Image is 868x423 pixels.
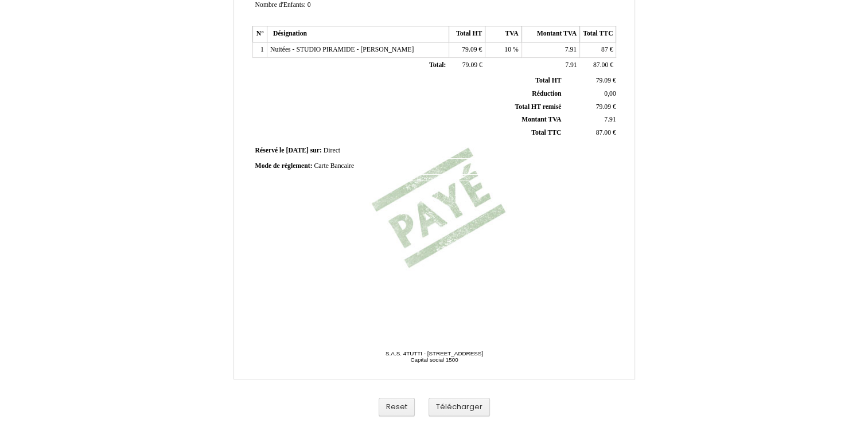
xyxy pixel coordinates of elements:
[531,129,561,136] span: Total TTC
[580,42,616,58] td: €
[449,58,485,74] td: €
[485,42,521,58] td: %
[429,398,490,417] button: Télécharger
[255,162,313,170] span: Mode de règlement:
[379,398,415,417] button: Reset
[252,26,267,42] th: N°
[515,103,561,111] span: Total HT remisé
[504,46,511,53] span: 10
[449,42,485,58] td: €
[462,61,477,69] span: 79.09
[596,129,611,136] span: 87.00
[485,26,521,42] th: TVA
[565,46,577,53] span: 7.91
[255,1,306,9] span: Nombre d'Enfants:
[521,116,561,123] span: Montant TVA
[580,58,616,74] td: €
[267,26,449,42] th: Désignation
[252,42,267,58] td: 1
[410,357,458,363] span: Capital social 1500
[310,147,322,154] span: sur:
[565,61,577,69] span: 7.91
[308,1,311,9] span: 0
[535,77,561,84] span: Total HT
[604,90,616,97] span: 0,00
[532,90,561,97] span: Réduction
[593,61,608,69] span: 87.00
[601,46,608,53] span: 87
[314,162,354,170] span: Carte Bancaire
[563,75,618,87] td: €
[449,26,485,42] th: Total HT
[596,77,611,84] span: 79.09
[580,26,616,42] th: Total TTC
[255,147,285,154] span: Réservé le
[521,26,579,42] th: Montant TVA
[462,46,477,53] span: 79.09
[563,126,618,139] td: €
[386,350,483,357] span: S.A.S. 4TUTTI - [STREET_ADDRESS]
[324,147,340,154] span: Direct
[429,61,446,69] span: Total:
[270,46,414,53] span: Nuitées - STUDIO PIRAMIDE - [PERSON_NAME]
[563,100,618,113] td: €
[596,103,611,111] span: 79.09
[286,147,308,154] span: [DATE]
[604,116,616,123] span: 7.91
